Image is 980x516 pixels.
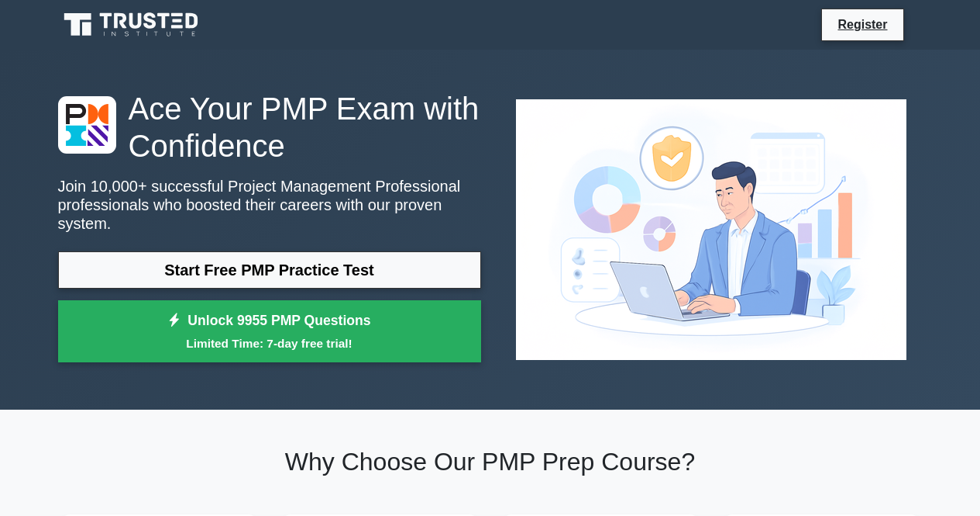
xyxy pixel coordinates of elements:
[504,87,919,372] img: Project Management Professional Preview
[58,447,923,476] h2: Why Choose Our PMP Prep Course?
[77,334,462,352] small: Limited Time: 7-day free trial!
[58,177,481,233] p: Join 10,000+ successful Project Management Professional professionals who boosted their careers w...
[58,300,481,362] a: Unlock 9955 PMP QuestionsLimited Time: 7-day free trial!
[58,90,481,164] h1: Ace Your PMP Exam with Confidence
[828,15,896,34] a: Register
[58,251,481,289] a: Start Free PMP Practice Test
